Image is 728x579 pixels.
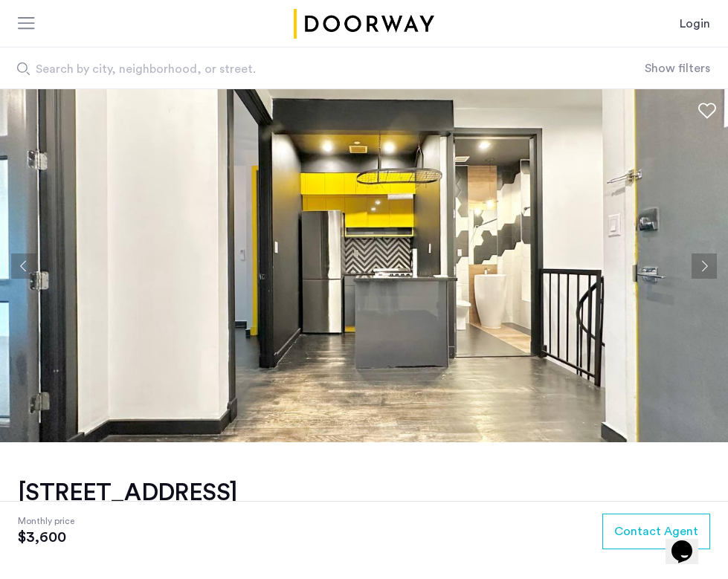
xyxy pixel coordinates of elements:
[291,9,437,39] img: logo
[680,15,710,33] a: Login
[602,514,710,549] button: button
[11,253,36,279] button: Previous apartment
[18,528,74,546] span: $3,600
[18,478,302,508] h1: [STREET_ADDRESS]
[18,478,302,525] a: [STREET_ADDRESS][GEOGRAPHIC_DATA], [GEOGRAPHIC_DATA], 11213
[18,514,74,528] span: Monthly price
[614,523,698,540] span: Contact Agent
[36,60,552,78] span: Search by city, neighborhood, or street.
[666,520,713,564] iframe: chat widget
[645,59,710,77] button: Show or hide filters
[692,253,717,279] button: Next apartment
[291,9,437,39] a: Cazamio Logo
